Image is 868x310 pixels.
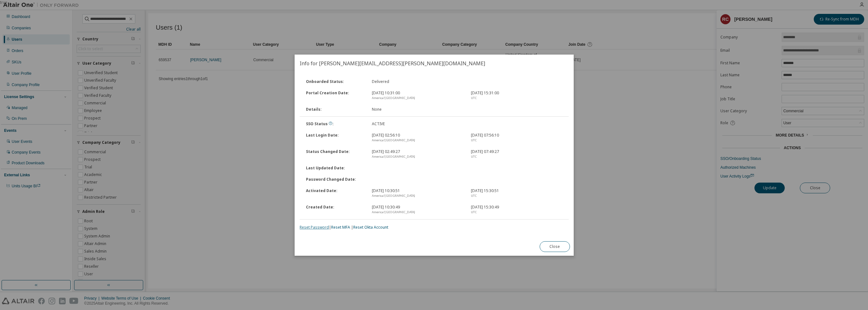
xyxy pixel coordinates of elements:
[471,210,562,215] div: UTC
[471,193,562,198] div: UTC
[372,210,463,215] div: America/[GEOGRAPHIC_DATA]
[353,225,388,230] a: Reset Okta Account
[539,241,570,252] button: Close
[372,96,463,101] div: America/[GEOGRAPHIC_DATA]
[368,149,467,159] div: [DATE] 02:49:27
[368,91,467,101] div: [DATE] 10:31:00
[467,149,566,159] div: [DATE] 07:49:27
[331,225,350,230] a: Reset MFA
[295,55,574,72] h2: Info for [PERSON_NAME][EMAIL_ADDRESS][PERSON_NAME][DOMAIN_NAME]
[302,149,368,159] div: Status Changed Date :
[471,154,562,159] div: UTC
[467,188,566,198] div: [DATE] 15:30:51
[302,133,368,143] div: Last Login Date :
[302,166,368,171] div: Last Updated Date :
[302,107,368,112] div: Details :
[302,79,368,84] div: Onboarded Status :
[302,91,368,101] div: Portal Creation Date :
[467,205,566,215] div: [DATE] 15:30:49
[372,193,463,198] div: America/[GEOGRAPHIC_DATA]
[300,225,329,230] a: Reset Password
[302,205,368,215] div: Created Date :
[368,188,467,198] div: [DATE] 10:30:51
[368,133,467,143] div: [DATE] 02:56:10
[471,96,562,101] div: UTC
[467,91,566,101] div: [DATE] 15:31:00
[467,133,566,143] div: [DATE] 07:56:10
[368,205,467,215] div: [DATE] 10:30:49
[372,154,463,159] div: America/[GEOGRAPHIC_DATA]
[372,138,463,143] div: America/[GEOGRAPHIC_DATA]
[368,79,467,84] div: Delivered
[302,177,368,182] div: Password Changed Date :
[302,188,368,198] div: Activated Date :
[368,121,467,126] div: ACTIVE
[471,138,562,143] div: UTC
[368,107,467,112] div: None
[300,225,569,230] div: | |
[302,121,368,126] div: SSO Status :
